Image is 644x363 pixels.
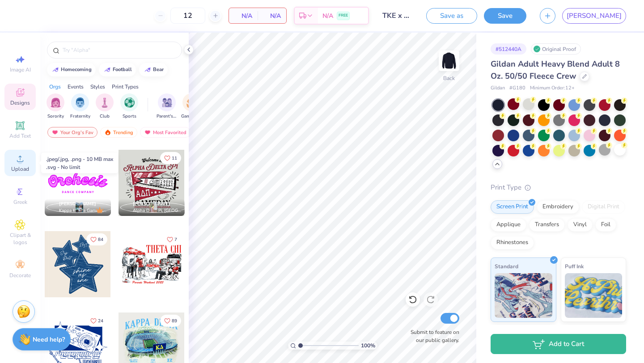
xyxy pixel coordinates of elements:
[139,63,168,76] button: bear
[133,201,170,207] span: [PERSON_NAME]
[47,63,96,76] button: homecoming
[47,93,64,120] button: filter button
[70,93,90,120] button: filter button
[10,66,31,73] span: Image AI
[157,93,177,120] div: filter for Parent's Weekend
[484,8,526,24] button: Save
[96,93,114,120] div: filter for Club
[96,93,114,120] button: filter button
[75,97,85,108] img: Fraternity Image
[51,129,59,135] img: most_fav.gif
[46,155,113,163] div: .jpeg/.jpg, .png - 10 MB max
[10,99,30,106] span: Designs
[263,11,281,21] span: N/A
[46,163,113,171] div: .svg - No limit
[120,93,138,120] button: filter button
[51,97,61,108] img: Sorority Image
[491,59,620,81] span: Gildan Adult Heavy Blend Adult 8 Oz. 50/50 Fleece Crew
[568,218,593,232] div: Vinyl
[181,93,202,120] div: filter for Game Day
[172,156,177,160] span: 11
[163,233,181,245] button: Like
[47,93,64,120] div: filter for Sorority
[160,152,181,164] button: Like
[62,46,176,55] input: Try "Alpha"
[86,315,107,327] button: Like
[144,67,151,72] img: trend_line.gif
[491,200,534,214] div: Screen Print
[13,198,27,206] span: Greek
[537,200,579,214] div: Embroidery
[443,74,455,82] div: Back
[90,83,105,91] div: Styles
[491,84,505,92] span: Gildan
[157,93,177,120] button: filter button
[157,113,177,120] span: Parent's Weekend
[61,67,92,72] div: homecoming
[33,335,65,344] strong: Need help?
[49,83,61,91] div: Orgs
[322,11,333,21] span: N/A
[530,84,575,92] span: Minimum Order: 12 +
[174,237,177,242] span: 7
[59,201,96,207] span: [PERSON_NAME]
[70,93,90,120] div: filter for Fraternity
[565,262,584,271] span: Puff Ink
[582,200,625,214] div: Digital Print
[144,129,151,135] img: most_fav.gif
[120,93,138,120] div: filter for Sports
[595,218,616,232] div: Foil
[376,7,419,25] input: Untitled Design
[112,83,139,91] div: Print Types
[104,129,111,135] img: trending.gif
[160,315,181,327] button: Like
[133,207,181,214] span: Alpha Delta Pi, [GEOGRAPHIC_DATA][US_STATE] at [GEOGRAPHIC_DATA]
[491,43,526,55] div: # 512440A
[59,207,107,214] span: Kappa Kappa Gamma, [GEOGRAPHIC_DATA][US_STATE]
[567,11,622,21] span: [PERSON_NAME]
[440,52,458,70] img: Back
[562,8,626,24] a: [PERSON_NAME]
[98,319,103,323] span: 24
[509,84,525,92] span: # G180
[11,165,29,173] span: Upload
[565,273,623,318] img: Puff Ink
[491,236,534,249] div: Rhinestones
[172,319,177,323] span: 89
[531,43,581,55] div: Original Proof
[52,67,59,72] img: trend_line.gif
[491,182,626,193] div: Print Type
[113,67,132,72] div: football
[170,8,205,24] input: – –
[47,127,97,138] div: Your Org's Fav
[124,97,135,108] img: Sports Image
[9,132,31,139] span: Add Text
[491,334,626,354] button: Add to Cart
[406,328,459,344] label: Submit to feature on our public gallery.
[104,67,111,72] img: trend_line.gif
[4,232,36,246] span: Clipart & logos
[153,67,164,72] div: bear
[9,272,31,279] span: Decorate
[123,113,136,120] span: Sports
[495,273,552,318] img: Standard
[234,11,252,21] span: N/A
[181,93,202,120] button: filter button
[361,342,375,350] span: 100 %
[529,218,565,232] div: Transfers
[100,113,110,120] span: Club
[426,8,477,24] button: Save as
[495,262,518,271] span: Standard
[47,113,64,120] span: Sorority
[86,233,107,245] button: Like
[186,97,197,108] img: Game Day Image
[70,113,90,120] span: Fraternity
[339,13,348,19] span: FREE
[181,113,202,120] span: Game Day
[68,83,84,91] div: Events
[100,127,137,138] div: Trending
[162,97,172,108] img: Parent's Weekend Image
[98,237,103,242] span: 84
[491,218,526,232] div: Applique
[99,63,136,76] button: football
